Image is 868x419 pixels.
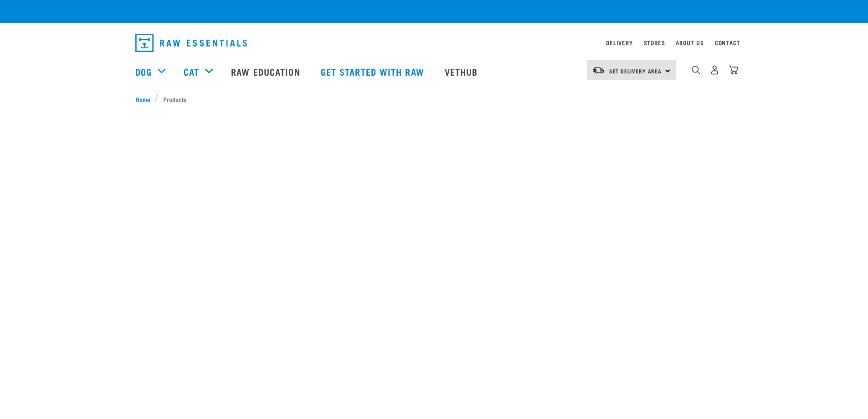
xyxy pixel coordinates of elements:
a: Home [135,94,155,104]
img: van-moving.png [592,66,605,74]
a: Get started with Raw [312,53,436,90]
a: About Us [676,41,704,44]
span: Set Delivery Area [609,69,662,72]
a: Raw Education [222,53,311,90]
a: Contact [715,41,740,44]
a: Vethub [436,53,489,90]
a: Cat [184,65,199,78]
img: user.png [710,65,719,75]
a: Dog [135,65,152,78]
span: Home [135,94,150,104]
nav: dropdown navigation [128,30,740,56]
a: Stores [644,41,665,44]
img: home-icon@2x.png [729,65,738,75]
img: home-icon-1@2x.png [692,66,700,74]
a: Delivery [606,41,632,44]
nav: breadcrumbs [135,94,733,104]
img: Raw Essentials Logo [135,34,247,52]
